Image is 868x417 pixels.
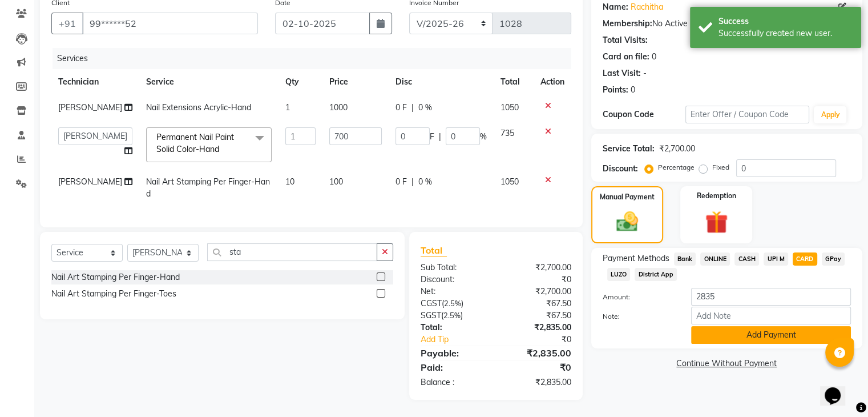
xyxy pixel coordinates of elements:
[51,288,176,300] div: Nail Art Stamping Per Finger-Toes
[496,322,580,334] div: ₹2,835.00
[58,102,122,113] span: [PERSON_NAME]
[814,106,846,123] button: Apply
[718,27,853,39] div: Successfully created new user.
[635,268,677,281] span: District App
[496,274,580,286] div: ₹0
[603,84,628,96] div: Points:
[146,177,270,199] span: Nail Art Stamping Per Finger-Hand
[607,268,631,281] span: LUZO
[395,102,407,114] span: 0 F
[51,13,83,34] button: +91
[603,109,685,121] div: Coupon Code
[411,102,414,114] span: |
[207,243,377,261] input: Search or Scan
[700,252,730,266] span: ONLINE
[658,162,695,173] label: Percentage
[631,1,663,13] a: Rachitha
[412,298,496,310] div: ( )
[500,128,514,138] span: 735
[603,51,649,63] div: Card on file:
[691,288,851,306] input: Amount
[510,334,579,346] div: ₹0
[594,292,683,302] label: Amount:
[219,144,224,154] a: x
[609,209,645,234] img: _cash.svg
[480,131,487,143] span: %
[718,15,853,27] div: Success
[496,360,580,374] div: ₹0
[496,262,580,274] div: ₹2,700.00
[500,177,519,187] span: 1050
[329,102,348,113] span: 1000
[685,106,810,123] input: Enter Offer / Coupon Code
[652,51,656,63] div: 0
[51,69,139,95] th: Technician
[421,244,447,256] span: Total
[395,176,407,188] span: 0 F
[603,163,638,175] div: Discount:
[603,18,652,30] div: Membership:
[82,13,258,34] input: Search by Name/Mobile/Email/Code
[53,48,580,69] div: Services
[418,176,432,188] span: 0 %
[697,191,736,201] label: Redemption
[412,322,496,334] div: Total:
[421,298,442,308] span: CGST
[594,358,860,370] a: Continue Without Payment
[412,376,496,388] div: Balance :
[418,102,432,114] span: 0 %
[412,286,496,298] div: Net:
[822,252,845,266] span: GPay
[820,371,857,406] iframe: chat widget
[603,18,851,30] div: No Active Membership
[691,326,851,344] button: Add Payment
[603,143,655,155] div: Service Total:
[389,69,494,95] th: Disc
[444,299,461,308] span: 2.5%
[603,67,641,79] div: Last Visit:
[412,310,496,322] div: ( )
[534,69,571,95] th: Action
[603,252,669,264] span: Payment Methods
[285,102,290,113] span: 1
[631,84,635,96] div: 0
[600,192,655,202] label: Manual Payment
[793,252,817,266] span: CARD
[156,132,234,154] span: Permanent Nail Paint Solid Color-Hand
[430,131,434,143] span: F
[412,262,496,274] div: Sub Total:
[496,298,580,310] div: ₹67.50
[500,102,519,113] span: 1050
[439,131,441,143] span: |
[496,346,580,360] div: ₹2,835.00
[734,252,759,266] span: CASH
[691,307,851,324] input: Add Note
[139,69,278,95] th: Service
[603,1,628,13] div: Name:
[698,208,735,236] img: _gift.svg
[412,334,510,346] a: Add Tip
[603,34,648,46] div: Total Visits:
[496,310,580,322] div: ₹67.50
[146,102,251,113] span: Nail Extensions Acrylic-Hand
[494,69,534,95] th: Total
[58,177,122,187] span: [PERSON_NAME]
[285,177,294,187] span: 10
[594,311,683,322] label: Note:
[764,252,788,266] span: UPI M
[412,274,496,286] div: Discount:
[278,69,323,95] th: Qty
[659,143,695,155] div: ₹2,700.00
[51,271,180,283] div: Nail Art Stamping Per Finger-Hand
[411,176,414,188] span: |
[329,177,343,187] span: 100
[496,376,580,388] div: ₹2,835.00
[643,67,647,79] div: -
[496,286,580,298] div: ₹2,700.00
[443,311,461,320] span: 2.5%
[322,69,389,95] th: Price
[412,360,496,374] div: Paid:
[412,346,496,360] div: Payable:
[421,310,441,320] span: SGST
[712,162,729,173] label: Fixed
